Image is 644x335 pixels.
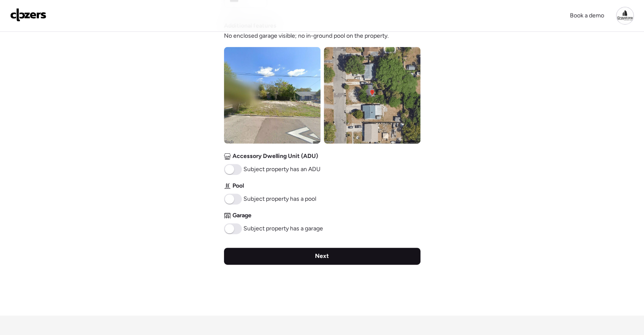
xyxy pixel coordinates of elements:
[570,12,604,19] span: Book a demo
[224,32,389,40] span: No enclosed garage visible; no in-ground pool on the property.
[232,152,318,161] span: Accessory Dwelling Unit (ADU)
[10,8,47,22] img: Logo
[243,165,321,174] span: Subject property has an ADU
[243,224,323,233] span: Subject property has a garage
[232,211,252,220] span: Garage
[232,182,244,190] span: Pool
[243,195,316,203] span: Subject property has a pool
[315,252,329,260] span: Next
